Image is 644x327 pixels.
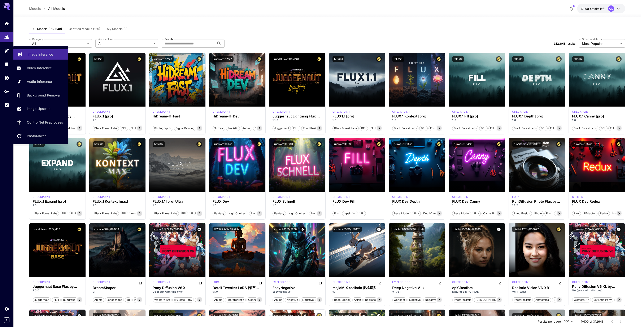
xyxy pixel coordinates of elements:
[273,227,298,232] button: civitai:7808@9208
[392,110,410,114] div: FLUX.1 Kontext [pro]
[153,110,170,114] p: checkpoint
[556,141,562,147] button: Certified Model – Vetted for best performance and includes a commercial license.
[153,114,202,118] div: HiDream-I1-Fast
[292,126,300,130] span: flux
[52,298,60,302] span: flux
[319,280,322,285] button: Open in CivitAI
[285,298,300,302] span: negative
[572,110,590,114] div: fluxpro
[616,227,622,232] button: Verified working
[616,141,622,147] button: Certified Model – Vetted for best performance and includes a commercial license.
[572,141,594,147] button: runware:105@1
[592,298,613,302] span: my little pony
[452,195,470,199] div: FLUX.1 D
[512,126,538,130] span: Black Forest Labs
[249,211,269,216] span: Environment
[392,211,411,216] span: Base model
[332,227,362,232] button: civitai:43331@176425
[599,211,610,216] span: Redux
[392,298,406,302] span: concept
[273,141,295,147] button: runware:100@1
[213,110,230,114] p: checkpoint
[554,211,562,216] span: pro
[452,110,470,114] div: fluxpro
[392,56,404,62] button: bfl:3@1
[392,199,442,203] div: FLUX Dev Depth
[479,126,487,130] span: BFL
[199,280,202,285] button: Open in CivitAI
[616,56,622,62] button: Certified Model – Vetted for best performance and includes a commercial license.
[93,227,121,232] button: civitai:4384@128713
[452,227,482,232] button: civitai:25694@143906
[33,199,82,203] h3: FLUX.1 Expand [pro]
[153,211,179,216] span: Black Forest Labs
[332,313,359,319] button: civitai:4468@57618
[13,77,68,87] a: Audio Inference
[273,126,291,130] span: juggernaut
[153,227,184,232] button: civitai:257749@290640
[241,126,252,130] span: Anime
[359,211,366,216] span: Fill
[452,298,473,302] span: photorealistic
[332,199,382,203] h3: FLUX Dev Fill
[273,313,301,319] button: civitai:56519@60938
[376,141,382,147] button: Certified Model – Vetted for best performance and includes a commercial license.
[33,195,51,199] div: fluxpro
[33,313,72,319] button: purplesmart:257749@290640
[572,118,622,122] p: 1.0
[333,211,341,216] span: Flux
[77,313,82,319] button: Verified working
[13,90,68,100] a: Background Removal
[213,211,226,216] span: Fantasy
[273,199,322,203] div: FLUX Schnell
[332,56,344,62] button: bfl:2@1
[376,56,382,62] button: Certified Model – Vetted for best performance and includes a commercial license.
[556,313,562,319] button: Certified Model – Vetted for best performance and includes a commercial license.
[93,114,142,118] h3: FLUX.1 [pro]
[69,27,100,31] span: Certified Models (169)
[213,199,262,203] div: FLUX Dev
[28,52,53,57] p: Image Inference
[4,317,9,323] button: Expand sidebar
[93,211,119,216] span: Black Forest Labs
[273,114,322,118] h3: Juggernaut Lightning Flux by RunDiffusion
[361,313,367,319] button: View trigger words
[316,313,322,319] button: Certified Model – Vetted for best performance and includes a commercial license.
[129,211,142,216] span: Kontext
[360,126,368,130] span: BFL
[452,313,481,318] button: civitai:43331@94640
[4,89,9,94] div: API Keys
[27,106,50,111] p: Image Upscale
[342,211,358,216] span: Inpainting
[556,56,562,62] button: Certified Model – Vetted for best performance and includes a commercial license.
[273,110,290,114] div: FLUX.1 D
[13,63,68,73] a: Video Inference
[539,126,547,130] span: BFL
[512,195,519,199] p: lora
[93,199,142,203] h3: FLUX.1 Kontext [max]
[534,298,551,302] span: anatomical
[213,114,262,118] h3: HiDream-I1-Dev
[213,195,230,199] p: checkpoint
[4,35,9,40] div: Models
[32,37,43,41] label: Category
[496,141,502,147] button: Certified Model – Vetted for best performance and includes a commercial license.
[614,298,633,302] span: base model
[33,211,59,216] span: Black Forest Labs
[153,195,170,199] div: fluxultra
[196,227,202,232] button: Verified working
[512,141,542,147] button: rundiffusion:500@100
[120,126,128,130] span: BFL
[213,313,239,318] button: civitai:7371@46846
[566,42,575,45] span: results
[273,298,284,302] span: anime
[452,199,502,203] h3: FLUX Dev Canny
[512,227,540,232] button: civitai:4201@130072
[136,56,142,62] button: Certified Model – Vetted for best performance and includes a commercial license.
[247,298,261,302] span: concept
[93,195,110,199] p: checkpoint
[213,126,225,130] span: Surreal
